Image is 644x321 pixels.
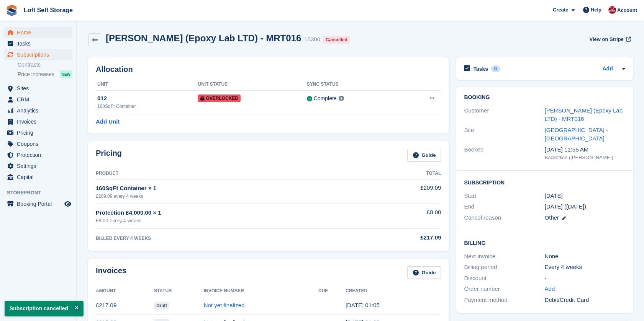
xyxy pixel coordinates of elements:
[96,285,154,297] th: Amount
[7,189,76,197] span: Storefront
[323,36,350,44] div: Cancelled
[339,96,344,101] img: icon-info-grey-7440780725fd019a000dd9b08b2336e03edf1995a4989e88bcd33f0948082b44.svg
[589,36,623,43] span: View on Stripe
[473,65,488,72] h2: Tasks
[4,127,72,138] a: menu
[544,296,625,305] div: Debit/Credit Card
[4,38,72,49] a: menu
[464,239,625,246] h2: Billing
[464,263,544,272] div: Billing period
[4,94,72,105] a: menu
[544,274,625,283] div: -
[464,126,544,143] div: Site
[591,6,601,14] span: Help
[96,193,358,200] div: £209.09 every 4 weeks
[63,199,72,209] a: Preview store
[96,297,154,314] td: £217.09
[586,33,633,46] a: View on Stripe
[17,116,63,127] span: Invoices
[4,150,72,160] a: menu
[318,285,346,297] th: Due
[358,168,441,180] th: Total
[346,302,380,308] time: 2025-08-19 00:05:37 UTC
[544,107,622,122] a: [PERSON_NAME] (Epoxy Lab LTD) - MRT016
[4,199,72,209] a: menu
[307,78,400,91] th: Sync Status
[97,94,198,103] div: 012
[464,274,544,283] div: Discount
[18,70,72,78] a: Price increases NEW
[617,7,637,14] span: Account
[544,127,608,142] a: [GEOGRAPHIC_DATA] - [GEOGRAPHIC_DATA]
[464,106,544,124] div: Customer
[96,209,358,217] div: Protection £4,000.00 × 1
[464,296,544,305] div: Payment method
[96,149,122,161] h2: Pricing
[464,145,544,161] div: Booked
[17,150,63,160] span: Protection
[17,49,63,60] span: Subscriptions
[346,285,441,297] th: Created
[314,95,337,103] div: Complete
[17,199,63,209] span: Booking Portal
[4,116,72,127] a: menu
[198,78,306,91] th: Unit Status
[204,285,318,297] th: Invoice Number
[60,70,72,78] div: NEW
[4,83,72,94] a: menu
[17,105,63,116] span: Analytics
[96,184,358,193] div: 160SqFt Container × 1
[97,103,198,110] div: 160SqFt Container
[4,161,72,171] a: menu
[96,235,358,242] div: BILLED EVERY 4 WEEKS
[602,65,613,73] a: Add
[18,61,72,68] a: Contracts
[4,49,72,60] a: menu
[154,285,204,297] th: Status
[17,27,63,38] span: Home
[464,252,544,261] div: Next invoice
[21,4,76,16] a: Loft Self Storage
[358,233,441,242] div: £217.09
[544,214,559,221] span: Other
[464,95,625,101] h2: Booking
[96,168,358,180] th: Product
[464,202,544,211] div: End
[17,38,63,49] span: Tasks
[154,302,169,310] span: Draft
[17,172,63,182] span: Capital
[17,139,63,149] span: Coupons
[6,5,18,16] img: stora-icon-8386f47178a22dfd0bd8f6a31ec36ba5ce8667c1dd55bd0f319d3a0aa187defe.svg
[464,285,544,293] div: Order number
[106,33,301,43] h2: [PERSON_NAME] (Epoxy Lab LTD) - MRT016
[5,301,84,316] p: Subscription cancelled
[17,83,63,94] span: Sites
[544,203,586,210] span: [DATE] ([DATE])
[544,263,625,272] div: Every 4 weeks
[491,65,500,72] div: 0
[544,145,625,154] div: [DATE] 11:55 AM
[544,252,625,261] div: None
[17,94,63,105] span: CRM
[544,285,555,293] a: Add
[544,192,562,200] time: 2023-04-04 00:00:00 UTC
[4,105,72,116] a: menu
[17,161,63,171] span: Settings
[198,95,241,102] span: Overlocked
[304,35,320,44] div: 15300
[96,117,120,126] a: Add Unit
[96,217,358,225] div: £8.00 every 4 weeks
[464,178,625,186] h2: Subscription
[464,213,544,222] div: Cancel reason
[608,6,616,14] img: James Johnson
[18,71,54,78] span: Price increases
[96,65,441,74] h2: Allocation
[544,154,625,161] div: Backoffice ([PERSON_NAME])
[407,149,441,161] a: Guide
[4,139,72,149] a: menu
[407,266,441,279] a: Guide
[4,27,72,38] a: menu
[17,127,63,138] span: Pricing
[358,179,441,204] td: £209.09
[553,6,568,14] span: Create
